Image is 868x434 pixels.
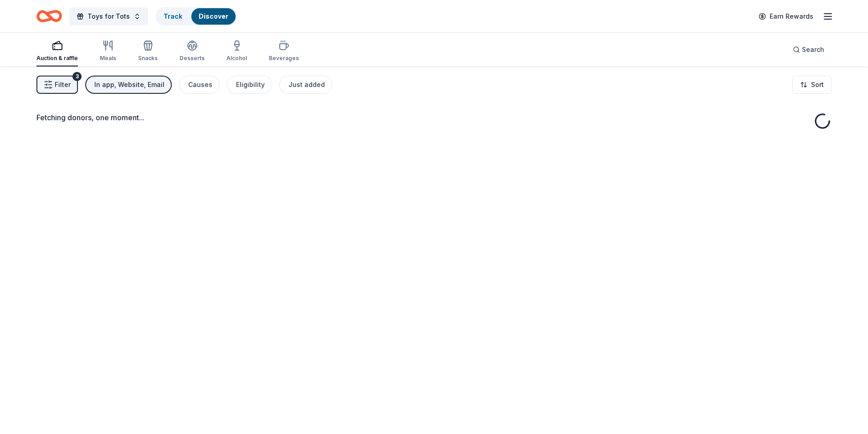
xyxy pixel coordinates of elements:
[236,79,265,90] div: Eligibility
[269,55,299,62] div: Beverages
[69,7,148,26] button: Toys for Tots
[180,36,205,66] button: Desserts
[226,55,247,62] div: Alcohol
[55,79,71,90] span: Filter
[36,36,78,66] button: Auction & raffle
[786,41,832,59] button: Search
[199,12,228,20] a: Discover
[227,76,272,94] button: Eligibility
[269,36,299,66] button: Beverages
[288,79,325,90] div: Just added
[36,76,78,94] button: Filter3
[811,79,824,90] span: Sort
[802,44,824,55] span: Search
[138,36,158,66] button: Snacks
[164,12,182,20] a: Track
[100,55,116,62] div: Meals
[36,5,62,27] a: Home
[188,79,212,90] div: Causes
[753,8,819,25] a: Earn Rewards
[36,55,78,62] div: Auction & raffle
[180,55,205,62] div: Desserts
[226,36,247,66] button: Alcohol
[138,55,158,62] div: Snacks
[36,112,832,123] div: Fetching donors, one moment...
[155,7,236,26] button: TrackDiscover
[85,76,172,94] button: In app, Website, Email
[179,76,220,94] button: Causes
[94,79,164,90] div: In app, Website, Email
[87,11,130,22] span: Toys for Tots
[792,76,832,94] button: Sort
[72,72,82,81] div: 3
[279,76,332,94] button: Just added
[100,36,116,66] button: Meals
